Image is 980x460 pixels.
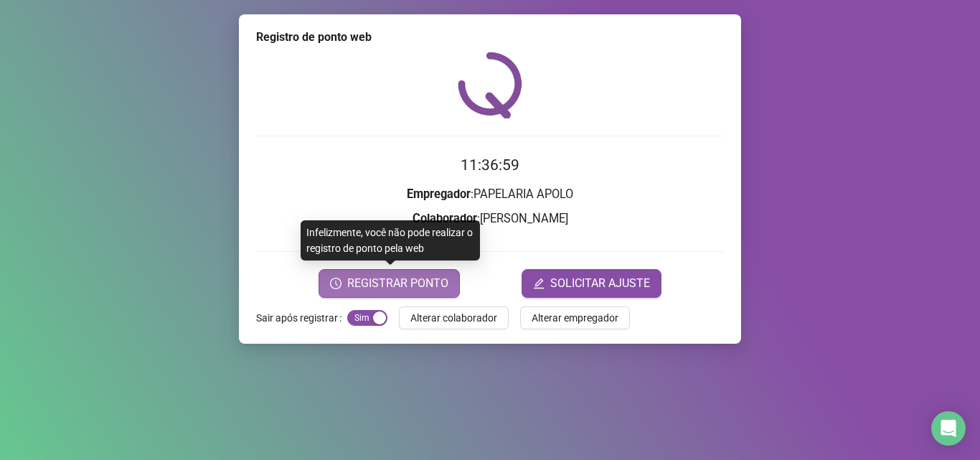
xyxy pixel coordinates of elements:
[256,306,347,329] label: Sair após registrar
[330,278,341,289] span: clock-circle
[931,411,966,446] div: Open Intercom Messenger
[256,185,724,204] h3: : PAPELARIA APOLO
[347,275,448,292] span: REGISTRAR PONTO
[458,52,522,118] img: QRPoint
[301,220,480,260] div: Infelizmente, você não pode realizar o registro de ponto pela web
[256,29,724,46] div: Registro de ponto web
[407,187,471,201] strong: Empregador
[520,306,630,329] button: Alterar empregador
[532,310,618,326] span: Alterar empregador
[522,269,661,298] button: editSOLICITAR AJUSTE
[533,278,545,289] span: edit
[410,310,497,326] span: Alterar colaborador
[550,275,650,292] span: SOLICITAR AJUSTE
[256,210,724,228] h3: : [PERSON_NAME]
[319,269,460,298] button: REGISTRAR PONTO
[413,212,477,225] strong: Colaborador
[399,306,509,329] button: Alterar colaborador
[461,156,519,174] time: 11:36:59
